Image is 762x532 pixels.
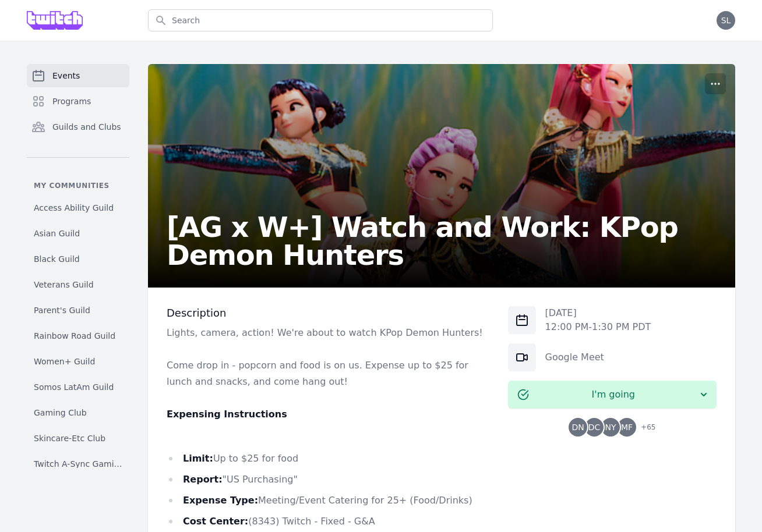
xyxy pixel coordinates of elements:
[34,228,80,239] span: Asian Guild
[167,471,489,488] li: "US Purchasing"
[34,279,94,290] span: Veterans Guild
[34,432,105,444] span: Skincare-Etc Club
[621,423,633,431] span: MF
[27,453,129,474] a: Twitch A-Sync Gaming (TAG) Club
[34,407,87,418] span: Gaming Club
[27,325,129,346] a: Rainbow Road Guild
[27,11,83,30] img: Grove
[27,249,129,269] a: Black Guild
[27,274,129,295] a: Veterans Guild
[27,351,129,372] a: Women+ Guild
[167,492,489,509] li: Meeting/Event Catering for 25+ (Food/Drinks)
[529,388,698,402] span: I'm going
[545,320,651,334] p: 12:00 PM - 1:30 PM PDT
[27,223,129,244] a: Asian Guild
[34,458,122,470] span: Twitch A-Sync Gaming (TAG) Club
[167,513,489,530] li: (8343) Twitch - Fixed - G&A
[34,304,90,316] span: Parent's Guild
[34,356,95,367] span: Women+ Guild
[27,115,129,139] a: Guilds and Clubs
[717,11,735,30] button: SL
[588,423,601,431] span: DC
[183,495,258,506] strong: Expense Type:
[605,423,616,431] span: NY
[167,325,489,341] p: Lights, camera, action! We're about to watch KPop Demon Hunters!
[27,90,129,113] a: Programs
[167,409,287,420] strong: Expensing Instructions
[571,423,584,431] span: DN
[34,381,114,393] span: Somos LatAm Guild
[27,64,129,468] nav: Sidebar
[634,420,655,437] span: + 65
[721,16,731,24] span: SL
[167,451,489,467] li: Up to $25 for food
[34,253,80,265] span: Black Guild
[52,95,91,107] span: Programs
[52,70,80,81] span: Events
[167,357,489,390] p: Come drop in - popcorn and food is on us. Expense up to $25 for lunch and snacks, and come hang out!
[27,181,129,190] p: My communities
[27,197,129,218] a: Access Ability Guild
[27,64,129,87] a: Events
[545,306,651,320] p: [DATE]
[508,381,717,409] button: I'm going
[34,330,115,342] span: Rainbow Road Guild
[27,428,129,449] a: Skincare-Etc Club
[52,121,121,133] span: Guilds and Clubs
[27,300,129,321] a: Parent's Guild
[27,377,129,398] a: Somos LatAm Guild
[183,453,213,464] strong: Limit:
[545,352,604,363] a: Google Meet
[183,516,248,527] strong: Cost Center:
[148,9,493,31] input: Search
[167,306,489,320] h3: Description
[183,474,223,485] strong: Report:
[167,213,717,269] h2: [AG x W+] Watch and Work: KPop Demon Hunters
[27,402,129,423] a: Gaming Club
[34,202,114,214] span: Access Ability Guild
